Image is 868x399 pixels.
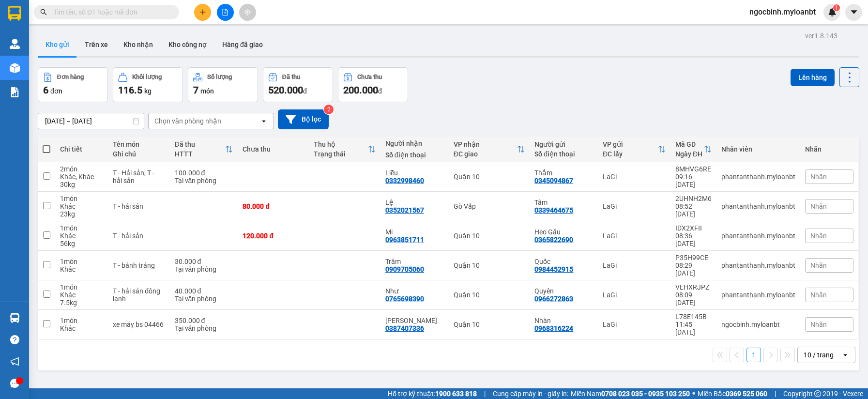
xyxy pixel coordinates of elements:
div: 0765698390 [385,295,424,303]
div: 1 món [60,317,103,324]
div: Trâm [385,258,444,265]
button: Chưa thu200.000đ [338,67,408,102]
input: Tìm tên, số ĐT hoặc mã đơn [53,7,168,17]
div: 08:52 [DATE] [675,202,712,218]
div: Đã thu [282,74,300,80]
div: VP nhận [454,140,518,148]
div: Nhàn [534,317,593,324]
span: 1 [835,4,838,11]
div: ĐC giao [454,150,518,158]
span: Hỗ trợ kỹ thuật: [388,388,477,399]
div: 08:29 [DATE] [675,261,712,277]
th: Toggle SortBy [598,137,670,162]
img: icon-new-feature [828,8,837,16]
div: 0345094867 [534,177,573,184]
button: Bộ lọc [278,109,329,129]
svg: open [260,117,268,125]
div: 0332998460 [385,177,424,184]
div: Khác [60,291,103,299]
span: món [200,87,214,95]
div: ngocbinh.myloanbt [721,321,795,328]
div: Chưa thu [357,74,382,80]
div: Số điện thoại [385,151,444,159]
div: Đã thu [175,140,226,148]
div: 0365822690 [534,236,573,244]
div: Số lượng [207,74,232,80]
span: kg [144,87,152,95]
div: 56 kg [60,240,103,247]
div: Ghi chú [113,150,165,158]
div: Khác, Khác [60,173,103,181]
div: Heo Gấu [534,228,593,236]
button: Kho gửi [38,33,77,56]
div: 0963851711 [385,236,424,244]
span: Nhãn [810,202,827,210]
button: Đơn hàng6đơn [38,67,108,102]
div: 1 món [60,195,103,202]
div: Như [385,287,444,295]
button: Đã thu520.000đ [263,67,333,102]
th: Toggle SortBy [670,137,716,162]
div: VP gửi [603,140,658,148]
div: 08:09 [DATE] [675,291,712,307]
span: ngocbinh.myloanbt [742,6,823,18]
button: 1 [746,348,761,362]
span: đơn [50,87,62,95]
span: search [40,9,47,15]
span: caret-down [850,8,858,16]
div: phantanthanh.myloanbt [721,291,795,299]
span: Miền Bắc [698,388,767,399]
div: T - bánh tráng [113,261,165,269]
button: file-add [217,4,234,21]
button: caret-down [845,4,862,21]
button: aim [239,4,256,21]
div: 0387407336 [385,324,424,332]
button: plus [194,4,211,21]
span: plus [199,9,206,15]
div: Quốc [534,258,593,265]
div: LaGi [603,321,666,328]
div: ver 1.8.143 [805,31,838,41]
img: warehouse-icon [10,39,20,49]
div: Tại văn phòng [175,265,233,273]
div: Quyên [534,287,593,295]
button: Số lượng7món [188,67,258,102]
span: Miền Nam [571,388,690,399]
div: 30 kg [60,181,103,188]
div: 10 / trang [804,350,834,360]
button: Khối lượng116.5kg [113,67,183,102]
div: T - hải sản [113,202,165,210]
div: 350.000 đ [175,317,233,324]
th: Toggle SortBy [309,137,380,162]
div: L78E145B [675,313,712,321]
div: LaGi [603,173,666,181]
div: IDX2XFII [675,224,712,232]
span: file-add [222,9,228,15]
img: warehouse-icon [10,313,20,323]
div: 2UHNH2M6 [675,195,712,202]
div: Quận 10 [454,173,525,181]
div: Khác [60,324,103,332]
div: Quận 10 [454,321,525,328]
div: Khác [60,265,103,273]
div: T - hải sản [113,232,165,240]
div: 30.000 đ [175,258,233,265]
div: 08:36 [DATE] [675,232,712,247]
div: 100.000 đ [175,169,233,177]
div: Thu hộ [314,140,367,148]
div: Đơn hàng [57,74,84,80]
div: Người gửi [534,140,593,148]
span: đ [378,87,382,95]
div: 1 món [60,224,103,232]
div: 0966272863 [534,295,573,303]
div: 23 kg [60,210,103,218]
div: Tâm [534,199,593,206]
button: Lên hàng [791,69,835,86]
div: 0352021567 [385,206,424,214]
img: logo-vxr [8,6,21,21]
span: question-circle [10,335,19,344]
div: Nhãn [805,145,853,153]
button: Hàng đã giao [214,33,271,56]
span: copyright [814,390,821,397]
svg: open [841,351,849,359]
